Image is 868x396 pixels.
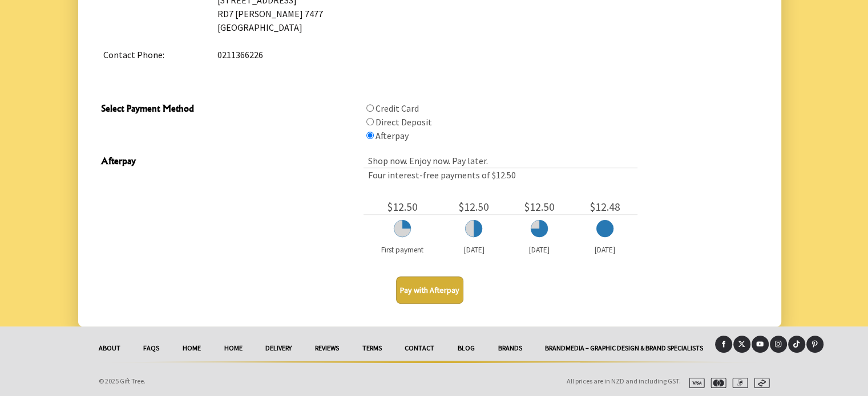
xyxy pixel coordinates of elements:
[534,336,715,361] a: Brandmedia – Graphic Design & Brand Specialists
[387,200,418,214] big: $12.50
[366,118,374,125] input: Select Payment Method
[171,336,213,361] a: HOME
[87,336,132,361] a: About
[254,336,304,361] a: delivery
[366,104,374,112] input: Select Payment Method
[595,245,615,255] small: [DATE]
[101,101,358,118] span: Select Payment Method
[96,41,211,68] td: Contact Phone:
[706,378,726,388] img: mastercard.svg
[364,168,637,182] div: Four interest-free payments of $12.50
[529,245,550,255] small: [DATE]
[567,377,681,385] span: All prices are in NZD and including GST.
[459,200,489,214] big: $12.50
[212,336,254,361] a: HOME
[486,336,534,361] a: Brands
[393,336,446,361] a: Contact
[366,132,374,139] input: Select Payment Method
[364,154,637,168] div: Shop now. Enjoy now. Pay later.
[728,378,748,388] img: paypal.svg
[211,41,763,68] td: 0211366226
[463,245,484,255] small: [DATE]
[381,245,423,255] small: First payment
[132,336,171,361] a: FAQs
[770,336,787,353] a: Instagram
[101,154,358,170] span: Afterpay
[590,200,620,214] big: $12.48
[733,336,750,353] a: X (Twitter)
[684,378,705,388] img: visa.svg
[524,200,555,214] big: $12.50
[806,336,823,353] a: Pinterest
[376,103,419,114] label: Credit Card
[749,378,770,388] img: afterpay.svg
[446,336,487,361] a: Blog
[752,336,769,353] a: Youtube
[350,336,393,361] a: Terms
[788,336,805,353] a: Tiktok
[304,336,351,361] a: reviews
[376,116,432,128] label: Direct Deposit
[396,276,463,304] button: Pay with Afterpay
[376,130,409,141] label: Afterpay
[715,336,732,353] a: Facebook
[99,377,146,385] span: © 2025 Gift Tree.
